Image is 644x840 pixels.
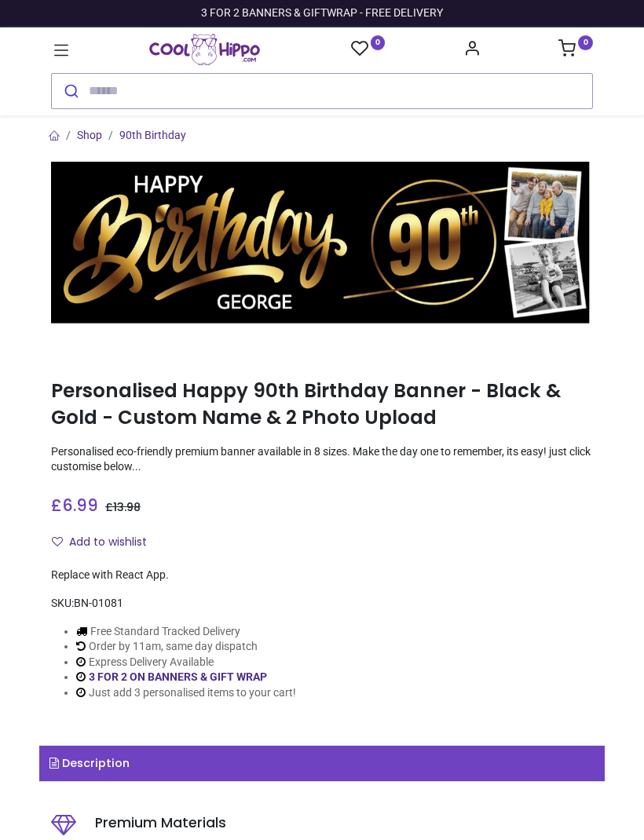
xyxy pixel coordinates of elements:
span: 6.99 [62,494,98,517]
img: Personalised Happy 90th Birthday Banner - Black & Gold - Custom Name & 2 Photo Upload [51,162,593,324]
li: Express Delivery Available [76,655,296,670]
sup: 0 [371,35,386,50]
a: Logo of Cool Hippo [149,34,260,65]
button: Submit [52,74,89,108]
sup: 0 [578,35,593,50]
span: £ [105,499,141,515]
div: 3 FOR 2 BANNERS & GIFTWRAP - FREE DELIVERY [201,5,443,21]
span: BN-01081 [74,597,123,609]
span: 13.98 [113,499,141,515]
a: 90th Birthday [119,129,186,141]
img: Cool Hippo [149,34,260,65]
h1: Personalised Happy 90th Birthday Banner - Black & Gold - Custom Name & 2 Photo Upload [51,378,593,432]
li: Order by 11am, same day dispatch [76,639,296,655]
a: Shop [77,129,102,141]
li: Free Standard Tracked Delivery [76,624,296,640]
a: 0 [558,44,593,57]
button: Add to wishlistAdd to wishlist [51,529,160,556]
a: Account Info [463,44,481,57]
li: Just add 3 personalised items to your cart! [76,685,296,701]
a: 3 FOR 2 ON BANNERS & GIFT WRAP [89,670,267,683]
a: 0 [351,39,386,59]
a: Description [39,746,605,782]
h5: Premium Materials [95,813,593,833]
div: Replace with React App. [51,568,593,583]
p: Personalised eco-friendly premium banner available in 8 sizes. Make the day one to remember, its ... [51,444,593,475]
i: Add to wishlist [52,536,63,547]
div: SKU: [51,596,593,612]
span: £ [51,494,98,517]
